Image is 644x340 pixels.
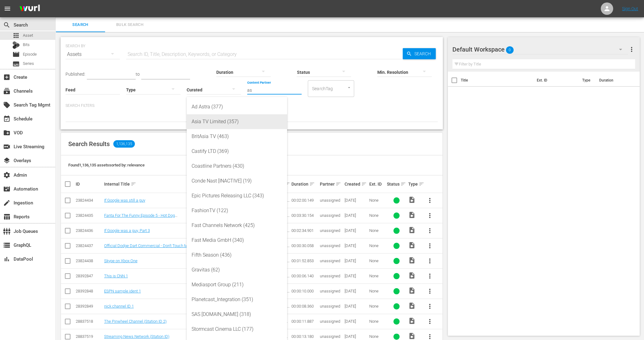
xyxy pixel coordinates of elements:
span: Live Streaming [3,143,11,150]
a: Fanta For The Funny Episode 5 - Hot Dog Microphone [104,213,177,222]
div: [DATE] [345,243,367,248]
div: None [369,289,385,293]
span: unassigned [320,258,340,263]
button: more_vert [422,269,437,283]
span: Search [412,48,436,59]
div: BritAsia TV (463) [192,129,282,144]
div: Duration [291,180,318,188]
th: Type [578,72,595,89]
span: more_vert [426,257,433,265]
span: 1,136,135 [113,140,135,148]
a: Official Dodge Dart Commercial - Don't Touch My Dart [104,243,192,253]
div: [DATE] [345,213,367,218]
span: sort [285,181,290,187]
span: sort [336,181,341,187]
p: Search Filters: [66,103,438,108]
div: Internal Title [104,180,194,188]
span: Ingestion [3,199,11,207]
a: If Google was still a guy [104,198,145,203]
span: Video [408,302,416,309]
th: Title [461,72,533,89]
span: Published: [66,72,85,77]
button: more_vert [628,42,635,57]
div: None [369,274,385,278]
div: 28392848 [76,289,102,293]
span: more_vert [426,318,433,325]
span: Video [408,257,416,264]
span: VOD [3,129,11,136]
div: Gravitas (62) [192,262,282,277]
div: 28837519 [76,334,102,339]
span: to [136,72,140,77]
button: more_vert [422,208,437,223]
span: Job Queues [3,228,11,235]
div: Ext. ID [369,182,385,187]
a: This is CNN 1 [104,274,128,278]
div: 23824436 [76,228,102,233]
div: [DATE] [345,289,367,293]
div: Asia TV Limited (357) [192,114,282,129]
span: more_vert [426,288,433,295]
div: Ad Astra (377) [192,99,282,114]
span: unassigned [320,334,340,339]
div: [DATE] [345,274,367,278]
a: Sign Out [622,6,638,11]
div: None [369,228,385,233]
button: more_vert [422,254,437,268]
span: Search Tag Mgmt [3,101,11,109]
button: Search [403,48,436,59]
div: None [369,258,385,263]
a: The Pinwheel Channel (Station ID 2) [104,319,167,324]
div: 28392847 [76,274,102,278]
span: more_vert [426,272,433,280]
div: Status [387,180,406,188]
div: 00:01:52.853 [291,258,318,263]
div: Created [345,180,367,188]
span: Create [3,73,11,81]
div: 00:00:08.360 [291,304,318,309]
span: more_vert [426,303,433,310]
div: 28837518 [76,319,102,324]
div: [DATE] [345,319,367,324]
span: unassigned [320,274,340,278]
span: unassigned [320,198,340,203]
span: sort [419,181,424,187]
span: unassigned [320,289,340,293]
span: Reports [3,213,11,220]
div: None [369,334,385,339]
span: Search [3,21,11,29]
span: Video [408,226,416,234]
button: more_vert [422,314,437,329]
div: FashionTV (122) [192,203,282,218]
div: [DATE] [345,304,367,309]
button: more_vert [422,284,437,299]
span: Admin [3,171,11,179]
div: None [369,213,385,218]
a: ESPN sample ident 1 [104,289,141,293]
span: Video [408,241,416,249]
span: Episode [23,51,37,57]
span: unassigned [320,243,340,248]
span: sort [131,181,136,187]
img: ans4CAIJ8jUAAAAAAAAAAAAAAAAAAAAAAAAgQb4GAAAAAAAAAAAAAAAAAAAAAAAAJMjXAAAAAAAAAAAAAAAAAAAAAAAAgAT5G... [15,2,44,16]
a: If Google was a guy, Part 3 [104,228,150,233]
button: Open [346,85,352,90]
span: Channels [3,87,11,95]
div: None [369,243,385,248]
div: None [369,319,385,324]
span: Asset [23,32,33,39]
div: 28392849 [76,304,102,309]
span: Video [408,287,416,294]
button: more_vert [422,299,437,314]
button: more_vert [422,193,437,208]
div: 00:00:10.000 [291,289,318,293]
div: Fifth Season (436) [192,248,282,262]
span: Automation [3,185,11,193]
div: Mediasport Group (211) [192,277,282,292]
span: 0 [506,44,514,57]
div: 23824435 [76,213,102,218]
button: more_vert [422,223,437,238]
span: DataPool [3,255,11,263]
div: Fast Media GmbH (340) [192,233,282,248]
div: [DATE] [345,198,367,203]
